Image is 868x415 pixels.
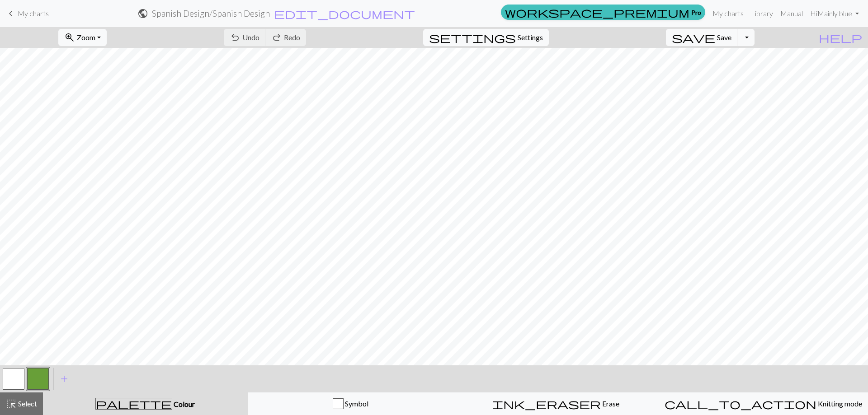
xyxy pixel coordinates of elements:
span: save [672,31,715,44]
span: Knitting mode [816,399,862,408]
h2: Spanish Design / Spanish Design [152,8,270,19]
span: Erase [601,399,619,408]
button: SettingsSettings [423,29,549,46]
span: workspace_premium [505,6,689,19]
span: Save [717,33,731,42]
span: Colour [172,400,195,408]
span: edit_document [274,7,415,20]
a: Library [747,5,777,23]
span: settings [429,31,516,44]
span: add [59,373,70,385]
span: zoom_in [64,31,75,44]
span: public [137,7,148,20]
span: My charts [18,9,49,18]
span: help [819,31,862,44]
button: Knitting mode [659,392,868,415]
button: Erase [453,392,659,415]
span: keyboard_arrow_left [5,7,16,20]
button: Zoom [58,29,107,46]
a: My charts [709,5,747,23]
a: Pro [501,5,705,20]
a: My charts [5,6,49,21]
span: ink_eraser [492,397,601,410]
button: Colour [43,392,248,415]
span: highlight_alt [6,397,17,410]
button: Save [666,29,738,46]
span: Settings [518,32,543,43]
span: palette [96,397,172,410]
span: Zoom [77,33,95,42]
span: Select [17,399,37,408]
a: HiMainly blue [807,5,863,23]
i: Settings [429,32,516,43]
button: Symbol [248,392,453,415]
a: Manual [777,5,807,23]
span: call_to_action [665,397,816,410]
span: Symbol [344,399,368,408]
